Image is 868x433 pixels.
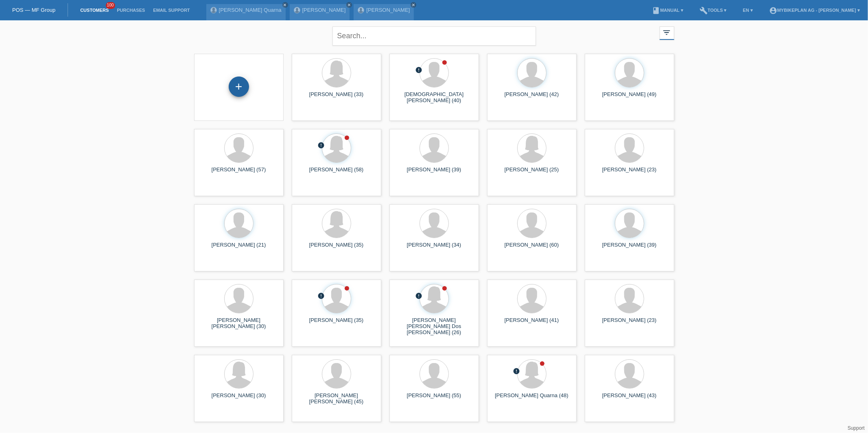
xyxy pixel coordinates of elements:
[396,91,472,104] div: [DEMOGRAPHIC_DATA][PERSON_NAME] (40)
[347,3,351,7] i: close
[106,2,116,9] span: 100
[318,292,325,300] i: error
[700,7,708,15] i: build
[318,142,325,150] div: unconfirmed, pending
[396,392,472,405] div: [PERSON_NAME] (55)
[591,242,668,255] div: [PERSON_NAME] (39)
[591,166,668,179] div: [PERSON_NAME] (23)
[298,392,375,405] div: [PERSON_NAME] [PERSON_NAME] (45)
[739,8,757,13] a: EN ▾
[229,80,249,94] div: Add customer
[415,66,423,75] div: unconfirmed, pending
[283,3,287,7] i: close
[298,242,375,255] div: [PERSON_NAME] (35)
[318,142,325,149] i: error
[201,392,277,405] div: [PERSON_NAME] (30)
[415,292,423,300] i: error
[318,292,325,301] div: unconfirmed, pending
[12,7,55,13] a: POS — MF Group
[591,392,668,405] div: [PERSON_NAME] (43)
[494,317,570,330] div: [PERSON_NAME] (41)
[411,2,416,8] a: close
[76,8,113,13] a: Customers
[591,91,668,104] div: [PERSON_NAME] (49)
[591,317,668,330] div: [PERSON_NAME] (23)
[302,7,346,13] a: [PERSON_NAME]
[648,8,687,13] a: bookManual ▾
[396,166,472,179] div: [PERSON_NAME] (39)
[298,166,375,179] div: [PERSON_NAME] (58)
[494,242,570,255] div: [PERSON_NAME] (60)
[298,317,375,330] div: [PERSON_NAME] (35)
[415,66,423,74] i: error
[652,7,660,15] i: book
[848,425,865,431] a: Support
[346,2,352,8] a: close
[513,367,520,376] div: unconfirmed, pending
[396,242,472,255] div: [PERSON_NAME] (34)
[332,26,536,46] input: Search...
[513,367,520,375] i: error
[494,392,570,405] div: [PERSON_NAME] Quarna (48)
[662,28,671,37] i: filter_list
[201,242,277,255] div: [PERSON_NAME] (21)
[366,7,410,13] a: [PERSON_NAME]
[113,8,149,13] a: Purchases
[149,8,194,13] a: Email Support
[695,8,731,13] a: buildTools ▾
[396,317,472,332] div: [PERSON_NAME] [PERSON_NAME] Dos [PERSON_NAME] (26)
[765,8,864,13] a: account_circleMybikeplan AG - [PERSON_NAME] ▾
[201,317,277,330] div: [PERSON_NAME] [PERSON_NAME] (30)
[769,7,777,15] i: account_circle
[282,2,288,8] a: close
[298,91,375,104] div: [PERSON_NAME] (33)
[494,91,570,104] div: [PERSON_NAME] (42)
[219,7,282,13] a: [PERSON_NAME] Quarna
[415,292,423,301] div: unconfirmed, pending
[494,166,570,179] div: [PERSON_NAME] (25)
[411,3,415,7] i: close
[201,166,277,179] div: [PERSON_NAME] (57)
